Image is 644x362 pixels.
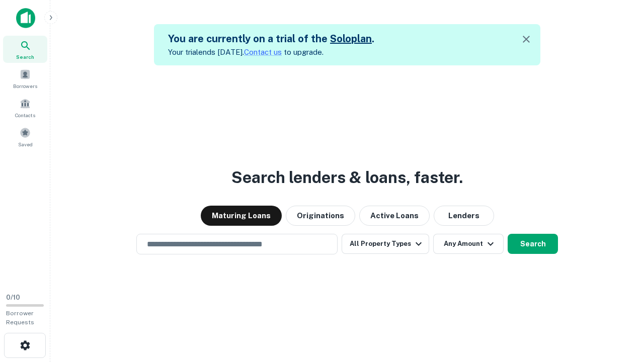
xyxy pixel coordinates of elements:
[15,111,35,119] span: Contacts
[13,82,37,90] span: Borrowers
[3,65,47,92] a: Borrowers
[3,94,47,121] a: Contacts
[244,48,282,56] a: Contact us
[231,165,463,190] h3: Search lenders & loans, faster.
[3,36,47,63] a: Search
[359,206,430,226] button: Active Loans
[16,8,35,28] img: capitalize-icon.png
[201,206,282,226] button: Maturing Loans
[168,31,374,46] h5: You are currently on a trial of the .
[342,234,429,254] button: All Property Types
[594,282,644,330] iframe: Chat Widget
[6,310,34,326] span: Borrower Requests
[508,234,558,254] button: Search
[16,53,34,61] span: Search
[330,33,372,45] a: Soloplan
[434,206,494,226] button: Lenders
[3,123,47,150] a: Saved
[433,234,504,254] button: Any Amount
[286,206,355,226] button: Originations
[168,46,374,58] p: Your trial ends [DATE]. to upgrade.
[18,140,33,148] span: Saved
[6,294,20,301] span: 0 / 10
